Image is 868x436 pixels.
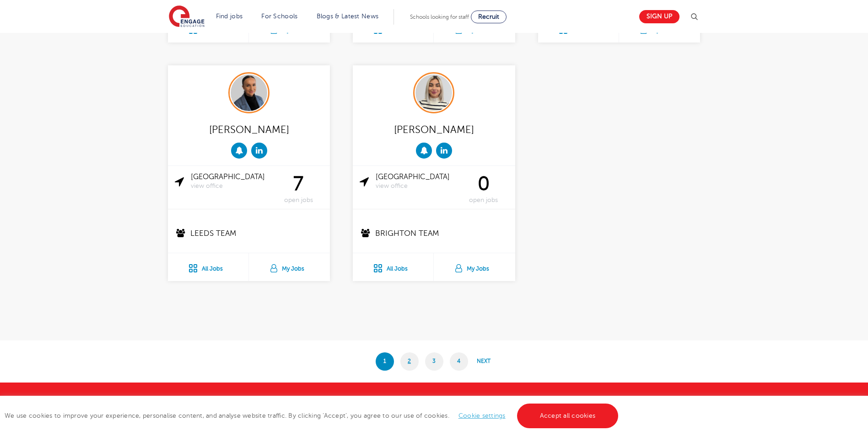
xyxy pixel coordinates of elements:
span: open jobs [274,197,323,204]
a: Accept all cookies [517,404,619,428]
span: view office [376,182,458,190]
span: Recruit [478,13,499,20]
div: [PERSON_NAME] [175,120,323,138]
a: 3 [425,352,443,371]
a: Cookie settings [458,412,506,419]
span: We use cookies to improve your experience, personalise content, and analyse website traffic. By c... [5,412,620,419]
a: Find jobs [216,13,243,20]
p: Brighton Team [360,228,509,239]
p: Leeds Team [175,228,324,239]
a: My Jobs [434,253,515,281]
span: Schools looking for staff [410,14,469,20]
a: Next [474,352,493,371]
a: For Schools [261,13,297,20]
a: 2 [400,352,419,371]
div: 0 [459,173,508,204]
span: 1 [376,352,394,371]
div: 7 [274,173,323,204]
a: All Jobs [168,253,248,281]
a: [GEOGRAPHIC_DATA]view office [191,173,274,190]
a: Recruit [471,11,507,23]
div: [PERSON_NAME] [360,120,508,138]
a: My Jobs [249,253,330,281]
a: [GEOGRAPHIC_DATA]view office [376,173,458,190]
a: 4 [450,352,468,371]
span: view office [191,182,274,190]
a: All Jobs [353,253,433,281]
a: Blogs & Latest News [317,13,379,20]
img: Engage Education [169,5,205,28]
span: open jobs [459,197,508,204]
a: Sign up [639,10,679,23]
